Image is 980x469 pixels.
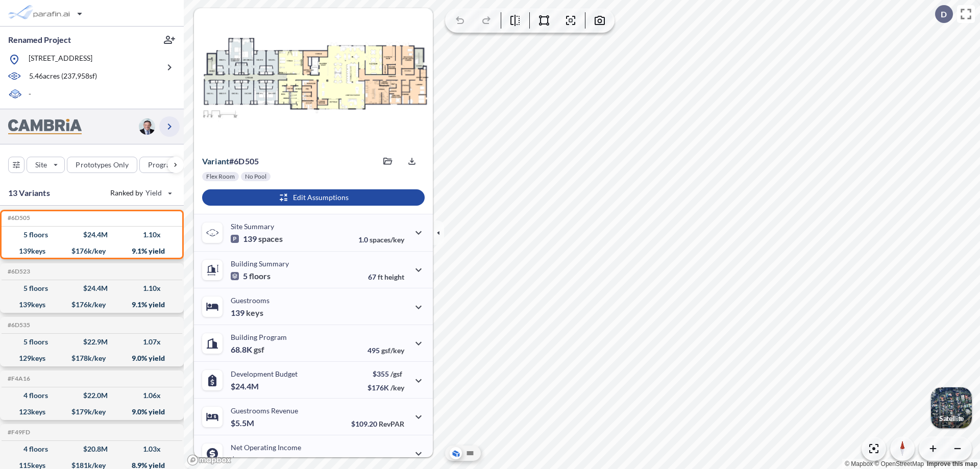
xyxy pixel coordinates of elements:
span: margin [382,456,404,465]
p: $109.20 [351,419,404,428]
p: $5.5M [231,418,256,428]
p: Building Summary [231,259,289,268]
p: Renamed Project [8,34,71,45]
a: Improve this map [927,460,977,467]
button: Aerial View [450,447,462,459]
button: Site [27,157,65,173]
h5: Click to copy the code [6,322,30,329]
h5: Click to copy the code [6,214,30,221]
img: Switcher Image [931,387,972,428]
a: OpenStreetMap [874,460,924,467]
span: spaces [258,234,283,244]
p: Development Budget [231,369,298,378]
h5: Click to copy the code [6,268,30,275]
p: Edit Assumptions [293,192,349,203]
p: D [941,10,947,19]
p: $2.2M [231,455,256,465]
p: # 6d505 [202,156,259,166]
span: Variant [202,156,229,166]
button: Ranked by Yield [102,185,179,201]
p: 139 [231,234,283,244]
p: 5 [231,271,271,281]
p: Site Summary [231,222,274,231]
span: gsf [254,344,264,355]
p: Satellite [939,414,964,423]
span: Yield [145,188,162,198]
span: spaces/key [370,235,404,244]
p: 5.46 acres ( 237,958 sf) [29,71,97,82]
h5: Click to copy the code [6,375,30,382]
span: height [384,273,404,281]
p: 1.0 [358,235,404,244]
p: Prototypes Only [76,160,129,170]
p: No Pool [245,172,266,181]
span: floors [249,271,271,281]
span: /key [390,383,404,392]
p: [STREET_ADDRESS] [29,53,92,66]
p: - [29,89,31,101]
a: Mapbox homepage [187,454,232,466]
img: user logo [139,118,155,135]
p: Program [148,160,177,170]
p: $176K [367,383,404,392]
span: RevPAR [379,419,404,428]
button: Program [139,157,194,173]
img: BrandImage [8,119,82,135]
p: Site [35,160,47,170]
button: Switcher ImageSatellite [931,387,972,428]
p: 68.8K [231,344,264,355]
span: keys [246,308,263,318]
h5: Click to copy the code [6,429,30,436]
p: Guestrooms Revenue [231,406,298,415]
p: 13 Variants [8,187,50,199]
p: $355 [367,369,404,378]
p: Building Program [231,333,287,341]
p: 67 [368,273,404,281]
p: 139 [231,308,263,318]
span: /gsf [390,369,402,378]
span: ft [378,273,383,281]
span: gsf/key [381,346,404,355]
p: Net Operating Income [231,443,301,452]
button: Site Plan [464,447,476,459]
p: 495 [367,346,404,355]
p: $24.4M [231,381,260,391]
p: Flex Room [206,172,235,181]
a: Mapbox [845,460,873,467]
p: Guestrooms [231,296,269,305]
button: Edit Assumptions [202,189,425,206]
button: Prototypes Only [67,157,137,173]
p: 40.0% [361,456,404,465]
